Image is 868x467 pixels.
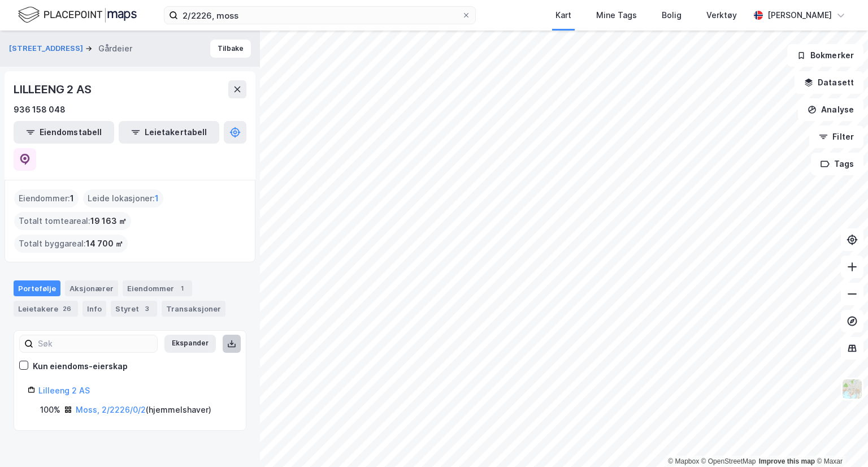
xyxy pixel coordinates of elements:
div: Leide lokasjoner : [83,189,163,207]
div: Totalt byggareal : [14,235,128,253]
div: Kontrollprogram for chat [811,413,868,467]
div: 3 [141,303,153,314]
a: Moss, 2/2226/0/2 [76,405,146,414]
div: Kart [555,8,571,22]
div: 26 [60,303,73,314]
a: Improve this map [759,457,815,465]
a: OpenStreetMap [701,457,756,465]
img: Z [841,378,863,400]
div: Kun eiendoms-eierskap [33,360,128,373]
button: Filter [809,126,863,148]
img: logo.f888ab2527a4732fd821a326f86c7f29.svg [18,5,137,25]
button: Leietakertabell [119,121,219,144]
div: Totalt tomteareal : [14,212,131,230]
div: Portefølje [14,280,60,296]
div: Eiendommer : [14,189,79,207]
input: Søk [33,335,157,352]
div: Verktøy [706,8,737,22]
div: 1 [176,283,188,294]
button: Ekspander [164,335,216,353]
span: 1 [155,192,159,205]
a: Lilleeng 2 AS [38,386,90,395]
div: Gårdeier [98,42,132,55]
iframe: Chat Widget [811,413,868,467]
div: Bolig [662,8,682,22]
div: 100% [40,403,60,417]
span: 14 700 ㎡ [86,237,123,250]
span: 19 163 ㎡ [90,214,127,228]
button: Tags [811,153,863,175]
div: Transaksjoner [162,301,225,317]
div: ( hjemmelshaver ) [76,403,211,417]
div: 936 158 048 [14,103,66,116]
div: Aksjonærer [65,280,118,296]
a: Mapbox [668,457,699,465]
span: 1 [70,192,74,205]
button: [STREET_ADDRESS] [9,43,85,54]
div: Eiendommer [123,280,192,296]
input: Søk på adresse, matrikkel, gårdeiere, leietakere eller personer [178,7,462,24]
button: Tilbake [210,40,251,58]
div: Info [83,301,106,317]
div: LILLEENG 2 AS [14,80,93,98]
div: Styret [111,301,157,317]
button: Bokmerker [787,44,863,67]
button: Eiendomstabell [14,121,114,144]
button: Analyse [798,98,863,121]
div: [PERSON_NAME] [767,8,832,22]
button: Datasett [795,71,863,94]
div: Mine Tags [596,8,637,22]
div: Leietakere [14,301,78,317]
